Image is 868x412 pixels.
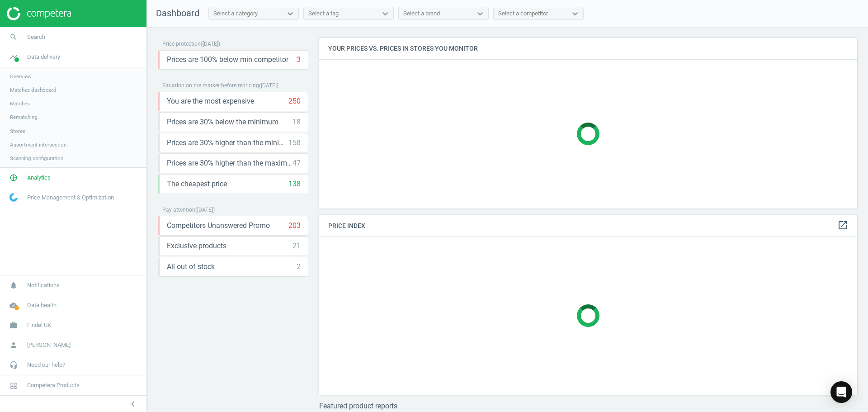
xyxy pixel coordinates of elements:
[162,207,195,213] span: Pay attention
[10,141,66,148] span: Assortment intersection
[403,9,440,18] div: Select a brand
[27,194,114,202] span: Price Management & Optimization
[5,297,22,314] i: cloud_done
[122,398,144,410] button: chevron_left
[27,381,80,389] span: Competera Products
[167,158,292,168] span: Prices are 30% higher than the maximal
[10,100,30,107] span: Matches
[288,96,301,106] div: 250
[5,336,22,354] i: person
[292,117,301,127] div: 18
[9,193,18,202] img: wGWNvw8QSZomAAAAABJRU5ErkJggg==
[5,28,22,46] i: search
[27,174,51,182] span: Analytics
[10,155,63,162] span: Scanning configuration
[27,281,60,289] span: Notifications
[5,317,22,334] i: work
[259,82,278,89] span: ( [DATE] )
[167,179,227,189] span: The cheapest price
[167,241,226,251] span: Exclusive products
[167,221,270,231] span: Competitors Unanswered Promo
[319,38,857,59] h4: Your prices vs. prices in stores you monitor
[292,241,301,251] div: 21
[167,55,288,65] span: Prices are 100% below min competitor
[162,82,259,89] span: Situation on the market before repricing
[27,33,45,41] span: Search
[27,321,51,329] span: Findel UK
[27,361,65,369] span: Need our help?
[319,215,857,237] h4: Price Index
[10,86,57,94] span: Matches dashboard
[127,398,138,409] i: chevron_left
[167,138,288,148] span: Prices are 30% higher than the minimum
[297,55,301,65] div: 3
[5,277,22,294] i: notifications
[837,220,848,231] i: open_in_new
[288,179,301,189] div: 138
[27,301,57,309] span: Data health
[195,207,215,213] span: ( [DATE] )
[830,381,852,403] div: Open Intercom Messenger
[297,262,301,272] div: 2
[167,117,278,127] span: Prices are 30% below the minimum
[288,138,301,148] div: 158
[837,220,848,232] a: open_in_new
[319,402,857,410] h3: Featured product reports
[10,128,25,135] span: Stores
[201,41,220,47] span: ( [DATE] )
[27,53,60,61] span: Data delivery
[167,96,254,106] span: You are the most expensive
[5,356,22,374] i: headset_mic
[5,169,22,186] i: pie_chart_outlined
[10,73,32,80] span: Overview
[10,114,38,121] span: Rematching
[5,48,22,66] i: timeline
[7,7,71,20] img: ajHJNr6hYgQAAAAASUVORK5CYII=
[167,262,215,272] span: All out of stock
[498,9,548,18] div: Select a competitor
[292,158,301,168] div: 47
[156,8,199,19] span: Dashboard
[213,9,258,18] div: Select a category
[27,341,71,349] span: [PERSON_NAME]
[162,41,201,47] span: Price protection
[288,221,301,231] div: 203
[308,9,339,18] div: Select a tag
